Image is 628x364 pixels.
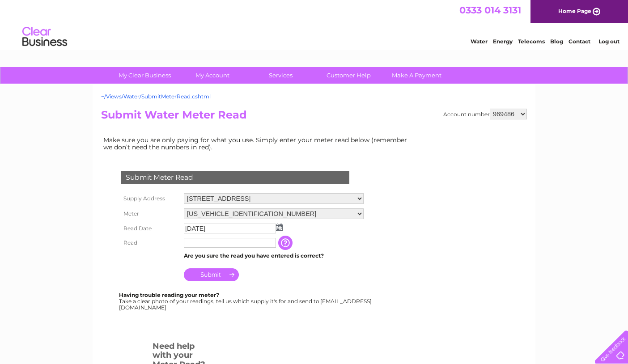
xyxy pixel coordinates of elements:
a: Energy [493,38,513,45]
a: Water [471,38,488,45]
a: Services [244,67,318,84]
a: My Clear Business [108,67,182,84]
a: Telecoms [518,38,545,45]
img: logo.png [22,23,68,51]
img: ... [276,224,283,231]
a: ~/Views/Water/SubmitMeterRead.cshtml [101,93,211,100]
div: Account number [443,109,527,119]
a: Customer Help [312,67,386,84]
b: Having trouble reading your meter? [119,292,219,298]
th: Meter [119,206,182,221]
a: 0333 014 3131 [459,4,521,16]
a: Make A Payment [380,67,454,84]
div: Submit Meter Read [121,171,349,184]
th: Read Date [119,221,182,236]
input: Information [278,236,294,250]
a: Log out [598,38,620,45]
div: Take a clear photo of your readings, tell us which supply it's for and send to [EMAIL_ADDRESS][DO... [119,292,373,310]
a: Contact [569,38,590,45]
div: Clear Business is a trading name of Verastar Limited (registered in [GEOGRAPHIC_DATA] No. 3667643... [103,5,526,43]
td: Are you sure the read you have entered is correct? [182,250,366,262]
th: Supply Address [119,191,182,206]
th: Read [119,236,182,250]
h2: Submit Water Meter Read [101,109,527,126]
input: Submit [184,268,239,281]
a: Blog [550,38,563,45]
td: Make sure you are only paying for what you use. Simply enter your meter read below (remember we d... [101,134,414,153]
a: My Account [176,67,250,84]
